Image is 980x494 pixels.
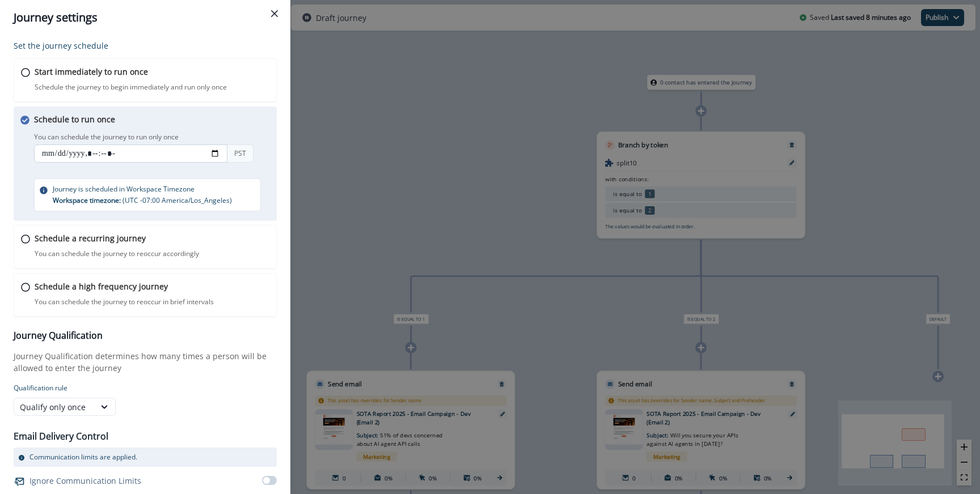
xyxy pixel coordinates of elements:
[29,452,137,462] p: Communication limits are applied.
[34,132,179,142] p: You can schedule the journey to run only once
[227,144,254,163] div: PST
[53,195,122,205] span: Workspace timezone:
[53,184,232,206] p: Journey is scheduled in Workspace Timezone ( UTC -07:00 America/Los_Angeles )
[20,401,89,413] div: Qualify only once
[35,297,214,307] p: You can schedule the journey to reoccur in brief intervals
[29,475,141,487] p: Ignore Communication Limits
[265,5,284,23] button: Close
[14,429,108,443] p: Email Delivery Control
[35,249,199,259] p: You can schedule the journey to reoccur accordingly
[14,9,277,26] div: Journey settings
[14,330,277,341] h3: Journey Qualification
[14,383,277,393] p: Qualification rule
[35,232,146,244] p: Schedule a recurring journey
[35,280,168,292] p: Schedule a high frequency journey
[35,66,148,78] p: Start immediately to run once
[35,82,227,92] p: Schedule the journey to begin immediately and run only once
[34,113,115,125] p: Schedule to run once
[14,350,277,374] p: Journey Qualification determines how many times a person will be allowed to enter the journey
[14,40,277,52] p: Set the journey schedule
